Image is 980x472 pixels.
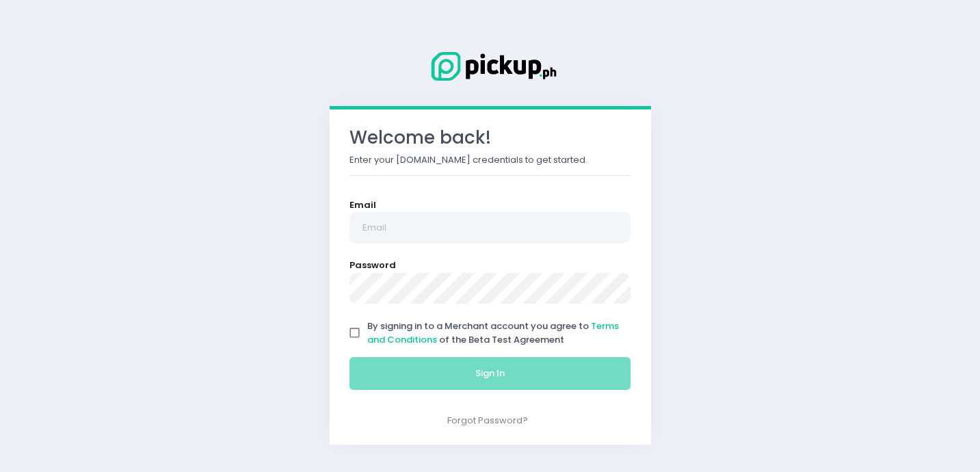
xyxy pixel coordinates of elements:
h3: Welcome back! [349,127,631,148]
span: By signing in to a Merchant account you agree to of the Beta Test Agreement [367,319,619,346]
button: Sign In [349,357,631,390]
a: Terms and Conditions [367,319,619,346]
img: Logo [422,49,559,83]
p: Enter your [DOMAIN_NAME] credentials to get started. [349,153,631,167]
label: Email [349,198,376,212]
label: Password [349,259,396,272]
a: Forgot Password? [447,414,528,427]
span: Sign In [475,367,505,380]
input: Email [349,212,631,244]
